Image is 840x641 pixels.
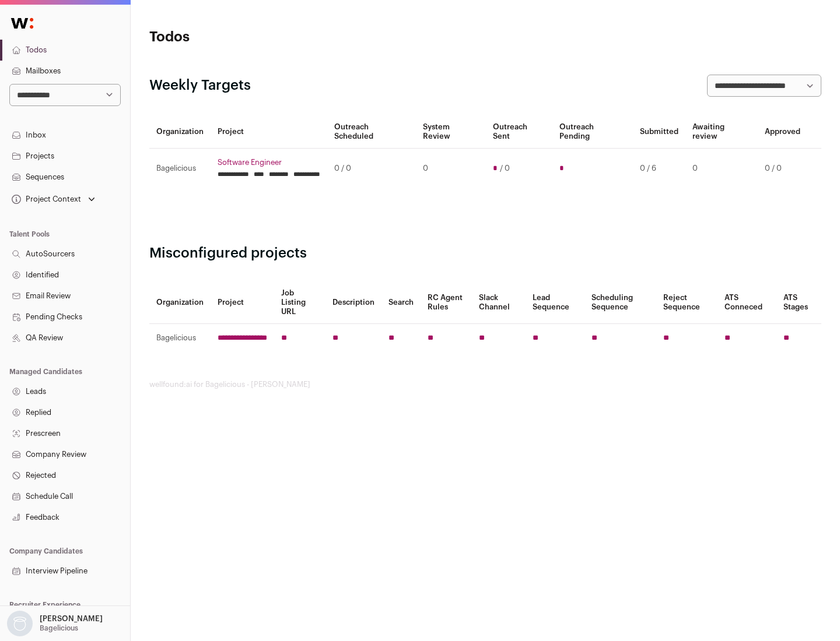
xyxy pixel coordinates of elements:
td: Bagelicious [149,149,211,189]
th: Outreach Scheduled [327,115,416,149]
td: 0 [416,149,485,189]
td: 0 [685,149,758,189]
p: [PERSON_NAME] [40,614,103,624]
th: Project [211,281,274,324]
button: Open dropdown [9,191,97,207]
p: Bagelicious [40,624,78,633]
img: Wellfound [5,12,40,35]
button: Open dropdown [5,611,105,636]
th: Awaiting review [685,115,758,149]
th: Organization [149,281,211,324]
th: Project [211,115,327,149]
td: 0 / 6 [633,149,685,189]
th: ATS Conneced [717,281,776,324]
span: / 0 [500,164,510,173]
h1: Todos [149,28,373,47]
footer: wellfound:ai for Bagelicious - [PERSON_NAME] [149,380,821,389]
div: Project Context [9,195,81,204]
h2: Misconfigured projects [149,244,821,263]
th: System Review [416,115,485,149]
th: ATS Stages [776,281,821,324]
a: Software Engineer [218,158,320,167]
th: Outreach Pending [552,115,632,149]
th: Submitted [633,115,685,149]
th: RC Agent Rules [421,281,471,324]
th: Lead Sequence [526,281,584,324]
img: nopic.png [7,611,33,636]
th: Reject Sequence [656,281,718,324]
th: Job Listing URL [274,281,325,324]
th: Outreach Sent [486,115,553,149]
th: Scheduling Sequence [584,281,656,324]
th: Approved [758,115,807,149]
th: Organization [149,115,211,149]
td: Bagelicious [149,324,211,353]
th: Search [381,281,421,324]
td: 0 / 0 [327,149,416,189]
h2: Weekly Targets [149,76,251,95]
th: Slack Channel [472,281,526,324]
th: Description [325,281,381,324]
td: 0 / 0 [758,149,807,189]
